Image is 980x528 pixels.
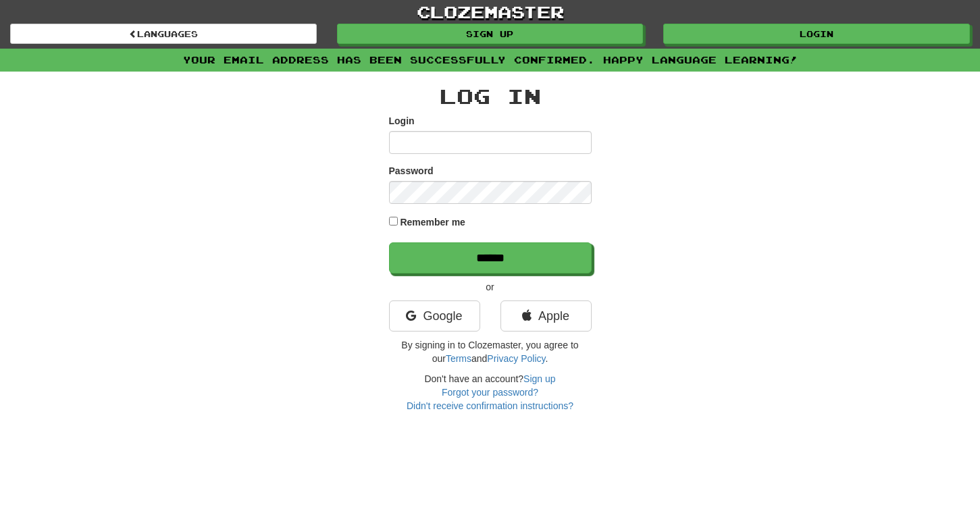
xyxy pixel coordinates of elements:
[663,24,970,44] a: Login
[389,85,592,107] h2: Log In
[446,353,471,364] a: Terms
[400,215,465,229] label: Remember me
[407,400,573,411] a: Didn't receive confirmation instructions?
[337,24,644,44] a: Sign up
[389,300,480,332] a: Google
[389,164,434,178] label: Password
[389,114,415,128] label: Login
[10,24,317,44] a: Languages
[389,372,592,413] div: Don't have an account?
[500,300,592,332] a: Apple
[389,338,592,365] p: By signing in to Clozemaster, you agree to our and .
[523,373,555,384] a: Sign up
[487,353,545,364] a: Privacy Policy
[389,280,592,294] p: or
[442,387,538,398] a: Forgot your password?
